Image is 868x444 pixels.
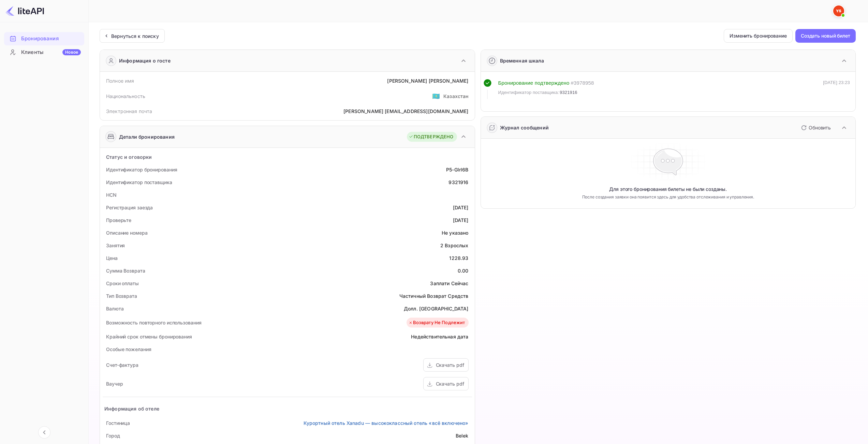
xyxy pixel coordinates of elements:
ya-tr-span: Гостиница [106,420,130,426]
div: КлиентыНовое [4,46,84,59]
ya-tr-span: P5-Glrl6B [446,167,468,172]
ya-tr-span: Проверьте [106,217,131,223]
ya-tr-span: Занятия [106,242,125,248]
a: Бронирования [4,32,84,45]
ya-tr-span: Belek [456,433,469,439]
ya-tr-span: Скачать pdf [436,381,464,387]
button: Свернуть навигацию [38,426,50,439]
div: 1228.93 [449,254,468,262]
ya-tr-span: Описание номера [106,230,148,236]
ya-tr-span: [PERSON_NAME] [EMAIL_ADDRESS][DOMAIN_NAME] [343,108,468,114]
ya-tr-span: Возврату не подлежит [413,319,465,326]
ya-tr-span: Курортный отель Xanadu — высококлассный отель «всё включено» [304,420,469,426]
div: Бронирования [4,32,84,45]
button: Изменить бронирование [724,29,793,43]
ya-tr-span: Особые пожелания [106,346,151,352]
ya-tr-span: Электронная почта [106,108,152,114]
ya-tr-span: Взрослых [445,242,468,248]
ya-tr-span: Казахстан [443,93,468,99]
ya-tr-span: Временная шкала [500,58,544,64]
ya-tr-span: 9321916 [560,90,577,95]
ya-tr-span: Создать новый билет [801,32,850,40]
button: Создать новый билет [795,29,856,43]
ya-tr-span: [DATE] 23:23 [823,80,850,85]
div: [DATE] [453,217,469,224]
ya-tr-span: Информация о госте [119,57,171,64]
ya-tr-span: Идентификатор бронирования [106,167,177,172]
ya-tr-span: Для этого бронирования билеты не были созданы. [609,186,727,193]
ya-tr-span: После создания заявки она появится здесь для удобства отслеживания и управления. [582,194,754,200]
ya-tr-span: Цена [106,255,118,261]
ya-tr-span: Заплати Сейчас [430,280,468,286]
ya-tr-span: Крайний срок отмены бронирования [106,334,192,339]
button: Обновить [797,122,834,133]
ya-tr-span: Идентификатор поставщика: [498,90,559,95]
ya-tr-span: Счет-фактура [106,362,138,368]
a: КлиентыНовое [4,46,84,58]
ya-tr-span: Детали бронирования [119,133,175,140]
ya-tr-span: Бронирования [21,35,59,43]
div: 0.00 [458,267,469,274]
ya-tr-span: Журнал сообщений [500,125,549,130]
ya-tr-span: Сумма Возврата [106,268,145,274]
ya-tr-span: Обновить [809,125,831,130]
ya-tr-span: [PERSON_NAME] [429,78,469,84]
ya-tr-span: Частичный Возврат Средств [399,293,469,299]
ya-tr-span: Новое [65,50,78,55]
ya-tr-span: Изменить бронирование [730,32,787,40]
ya-tr-span: Регистрация заезда [106,205,153,210]
ya-tr-span: Недействительная дата [411,334,468,339]
ya-tr-span: Скачать pdf [436,362,464,368]
ya-tr-span: Валюта [106,306,123,311]
ya-tr-span: Идентификатор поставщика [106,179,172,185]
a: Курортный отель Xanadu — высококлассный отель «всё включено» [304,419,469,427]
ya-tr-span: Не указано [442,230,469,236]
ya-tr-span: Тип Возврата [106,293,137,299]
ya-tr-span: Вернуться к поиску [111,33,159,39]
ya-tr-span: подтверждено [535,80,570,86]
ya-tr-span: Возможность повторного использования [106,320,201,325]
div: # 3978958 [571,79,594,87]
img: Служба Поддержки Яндекса [833,5,844,16]
ya-tr-span: 2 [440,242,443,248]
ya-tr-span: Полное имя [106,78,134,84]
ya-tr-span: Бронирование [498,80,533,86]
ya-tr-span: Долл. [GEOGRAPHIC_DATA] [404,306,468,311]
ya-tr-span: Сроки оплаты [106,280,139,286]
span: США [432,90,440,102]
ya-tr-span: Статус и оговорки [106,154,152,160]
ya-tr-span: Город [106,433,120,439]
ya-tr-span: Клиенты [21,48,43,56]
ya-tr-span: Ваучер [106,381,123,387]
div: 9321916 [448,179,468,186]
img: Логотип LiteAPI [5,5,44,16]
ya-tr-span: 🇰🇿 [432,92,440,100]
ya-tr-span: Информация об отеле [104,406,159,412]
ya-tr-span: Национальность [106,93,145,99]
ya-tr-span: ПОДТВЕРЖДЕНО [414,134,454,140]
div: [DATE] [453,204,469,211]
ya-tr-span: HCN [106,192,117,198]
ya-tr-span: [PERSON_NAME] [387,78,427,84]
